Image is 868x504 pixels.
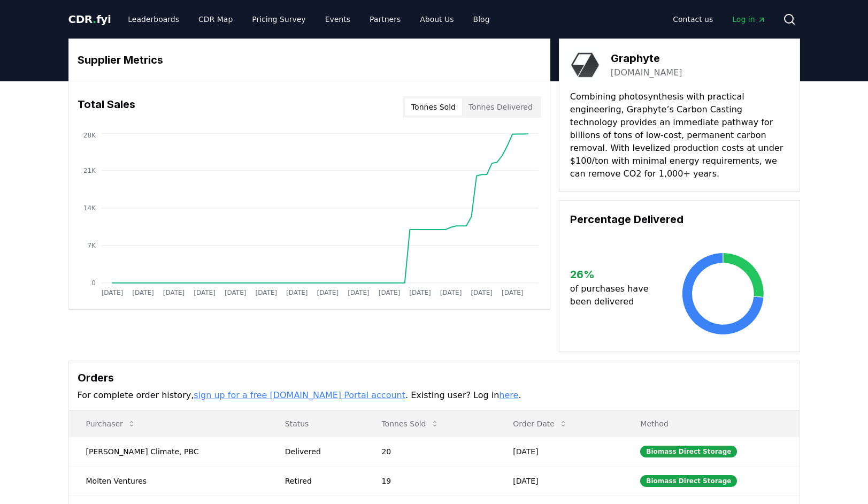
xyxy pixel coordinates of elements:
[361,10,409,29] a: Partners
[409,289,431,296] tspan: [DATE]
[101,289,123,296] tspan: [DATE]
[190,10,241,29] a: CDR Map
[285,476,356,486] div: Retired
[570,90,789,180] p: Combining photosynthesis with practical engineering, Graphyte’s Carbon Casting technology provide...
[664,10,721,29] a: Contact us
[611,66,682,79] a: [DOMAIN_NAME]
[496,466,623,495] td: [DATE]
[87,242,96,249] tspan: 7K
[78,370,791,386] h3: Orders
[405,98,462,116] button: Tonnes Sold
[276,418,356,429] p: Status
[632,418,790,429] p: Method
[132,289,154,296] tspan: [DATE]
[68,12,111,27] a: CDR.fyi
[68,13,111,26] span: CDR fyi
[378,289,400,296] tspan: [DATE]
[471,289,493,296] tspan: [DATE]
[78,389,791,402] p: For complete order history, . Existing user? Log in .
[640,475,737,487] div: Biomass Direct Storage
[504,413,576,434] button: Order Date
[194,289,216,296] tspan: [DATE]
[119,10,188,29] a: Leaderboards
[640,446,737,457] div: Biomass Direct Storage
[225,289,247,296] tspan: [DATE]
[611,50,682,66] h3: Graphyte
[411,10,462,29] a: About Us
[364,437,496,466] td: 20
[570,282,657,308] p: of purchases have been delivered
[78,52,541,68] h3: Supplier Metrics
[496,437,623,466] td: [DATE]
[317,289,339,296] tspan: [DATE]
[83,132,96,139] tspan: 28K
[440,289,462,296] tspan: [DATE]
[78,413,144,434] button: Purchaser
[373,413,447,434] button: Tonnes Sold
[664,10,774,29] nav: Main
[83,204,96,212] tspan: 14K
[462,98,539,116] button: Tonnes Delivered
[499,390,518,400] a: here
[286,289,308,296] tspan: [DATE]
[69,466,268,495] td: Molten Ventures
[93,13,96,26] span: .
[570,50,600,80] img: Graphyte-logo
[83,167,96,174] tspan: 21K
[91,279,96,287] tspan: 0
[243,10,314,29] a: Pricing Survey
[502,289,524,296] tspan: [DATE]
[78,96,135,118] h3: Total Sales
[570,211,789,227] h3: Percentage Delivered
[724,10,774,29] a: Log in
[570,266,657,282] h3: 26 %
[285,446,356,457] div: Delivered
[255,289,277,296] tspan: [DATE]
[465,10,498,29] a: Blog
[348,289,370,296] tspan: [DATE]
[119,10,498,29] nav: Main
[194,390,405,400] a: sign up for a free [DOMAIN_NAME] Portal account
[364,466,496,495] td: 19
[163,289,185,296] tspan: [DATE]
[317,10,359,29] a: Events
[732,14,765,25] span: Log in
[69,437,268,466] td: [PERSON_NAME] Climate, PBC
